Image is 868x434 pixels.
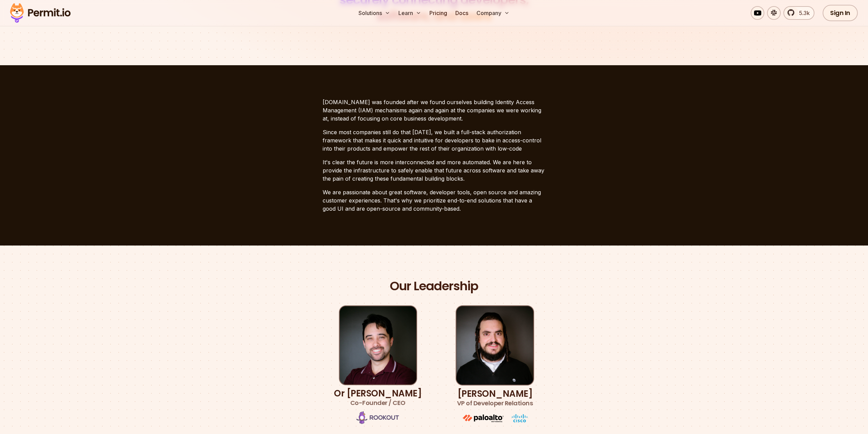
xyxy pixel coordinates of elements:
[323,188,546,213] p: We are passionate about great software, developer tools, open source and amazing customer experie...
[453,6,471,20] a: Docs
[457,389,533,408] h3: [PERSON_NAME]
[783,6,814,20] a: 5.3k
[463,415,504,422] img: paloalto
[334,389,422,408] h3: Or [PERSON_NAME]
[457,398,533,408] span: VP of Developer Relations
[474,6,512,20] button: Company
[456,305,534,386] img: Gabriel L. Manor | VP of Developer Relations, GTM
[390,278,478,294] h2: Our Leadership
[339,305,417,385] img: Or Weis | Co-Founder / CEO
[427,6,450,20] a: Pricing
[323,158,546,183] p: It's clear the future is more interconnected and more automated. We are here to provide the infra...
[823,5,858,21] a: Sign In
[323,98,546,123] p: [DOMAIN_NAME] was founded after we found ourselves building Identity Access Management (IAM) mech...
[323,128,546,153] p: Since most companies still do that [DATE], we built a full-stack authorization framework that mak...
[7,1,74,25] img: Permit logo
[795,9,810,17] span: 5.3k
[356,6,393,20] button: Solutions
[356,411,399,424] img: Rookout
[396,6,424,20] button: Learn
[512,414,527,422] img: cisco
[334,398,422,408] span: Co-Founder / CEO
